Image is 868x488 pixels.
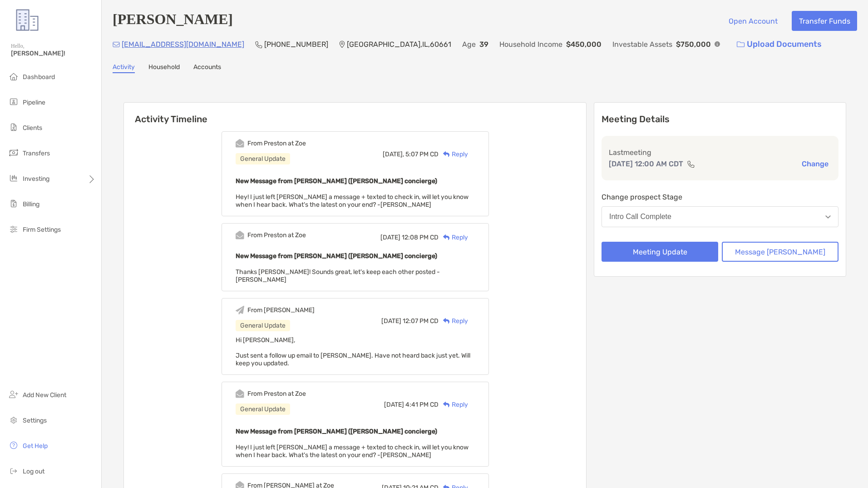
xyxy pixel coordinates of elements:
b: New Message from [PERSON_NAME] ([PERSON_NAME] concierge) [236,252,437,260]
span: 12:07 PM CD [403,317,439,325]
img: Location Icon [339,41,345,48]
span: [DATE] [380,234,400,241]
div: Reply [439,316,468,326]
button: Transfer Funds [792,11,857,31]
div: General Update [236,153,290,164]
span: [PERSON_NAME]! [11,50,96,57]
span: Firm Settings [23,226,61,234]
span: 5:07 PM CD [405,150,439,158]
p: [GEOGRAPHIC_DATA] , IL , 60661 [347,39,451,50]
b: New Message from [PERSON_NAME] ([PERSON_NAME] concierge) [236,428,437,435]
img: communication type [687,160,695,168]
p: Age [462,39,476,50]
h4: [PERSON_NAME] [113,11,233,31]
span: [DATE], [383,150,404,158]
img: clients icon [8,122,19,133]
span: [DATE] [384,401,404,408]
button: Meeting Update [602,242,718,262]
img: Event icon [236,139,244,148]
img: billing icon [8,198,19,209]
img: logout icon [8,465,19,476]
img: Zoe Logo [11,4,44,36]
img: Reply icon [443,318,450,324]
b: New Message from [PERSON_NAME] ([PERSON_NAME] concierge) [236,177,437,185]
p: [DATE] 12:00 AM CDT [609,158,683,169]
span: Dashboard [23,73,55,81]
span: Settings [23,417,47,424]
p: Change prospect Stage [602,191,838,203]
p: [PHONE_NUMBER] [264,39,328,50]
span: Pipeline [23,99,45,106]
img: add_new_client icon [8,389,19,400]
img: Reply icon [443,151,450,157]
img: Phone Icon [255,41,262,48]
div: Reply [439,233,468,242]
button: Message [PERSON_NAME] [722,242,838,262]
div: From [PERSON_NAME] [247,306,315,314]
span: Add New Client [23,391,66,399]
button: Change [799,159,831,169]
span: Hey! I just left [PERSON_NAME] a message + texted to check in, will let you know when I hear back... [236,443,469,459]
img: dashboard icon [8,71,19,82]
img: Info Icon [715,41,720,47]
span: Hi [PERSON_NAME], Just sent a follow up email to [PERSON_NAME]. Have not heard back just yet. Wil... [236,336,470,367]
h6: Activity Timeline [124,103,586,124]
p: $450,000 [566,39,602,50]
img: Email Icon [113,42,120,47]
div: From Preston at Zoe [247,390,306,398]
span: Log out [23,468,44,475]
div: General Update [236,320,290,331]
p: Investable Assets [612,39,672,50]
button: Intro Call Complete [602,206,838,227]
div: From Preston at Zoe [247,231,306,239]
span: Get Help [23,442,48,450]
img: button icon [737,41,745,48]
img: settings icon [8,414,19,425]
span: Billing [23,200,39,208]
img: investing icon [8,173,19,184]
span: Hey! I just left [PERSON_NAME] a message + texted to check in, will let you know when I hear back... [236,193,469,209]
span: [DATE] [381,317,401,325]
div: Reply [439,400,468,409]
img: Open dropdown arrow [825,215,831,219]
div: General Update [236,403,290,415]
img: Reply icon [443,402,450,408]
button: Open Account [721,11,784,31]
a: Household [148,63,180,73]
p: $750,000 [676,39,711,50]
p: Household Income [499,39,562,50]
a: Upload Documents [731,35,828,54]
div: Intro Call Complete [609,213,671,221]
span: Clients [23,124,42,132]
p: Last meeting [609,147,831,158]
div: From Preston at Zoe [247,139,306,147]
img: Event icon [236,306,244,314]
span: Thanks [PERSON_NAME]! Sounds great, let's keep each other posted -[PERSON_NAME] [236,268,440,284]
img: transfers icon [8,147,19,158]
a: Accounts [193,63,221,73]
img: pipeline icon [8,96,19,107]
img: Event icon [236,231,244,239]
span: 12:08 PM CD [402,234,439,241]
span: Transfers [23,149,50,157]
p: Meeting Details [602,114,838,125]
img: firm-settings icon [8,224,19,234]
p: 39 [479,39,488,50]
div: Reply [439,149,468,159]
a: Activity [113,63,135,73]
span: Investing [23,175,49,183]
p: [EMAIL_ADDRESS][DOMAIN_NAME] [122,39,244,50]
img: get-help icon [8,440,19,451]
img: Event icon [236,389,244,398]
span: 4:41 PM CD [405,401,439,408]
img: Reply icon [443,234,450,240]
